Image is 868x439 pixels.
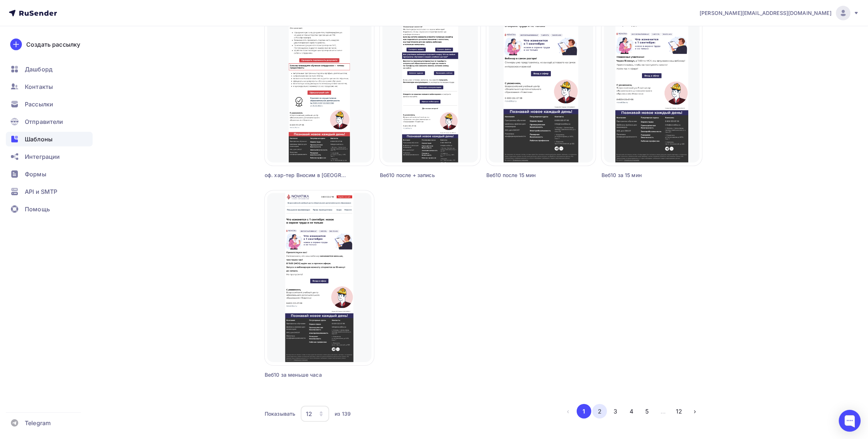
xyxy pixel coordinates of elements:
span: Интеграции [25,152,60,161]
div: Показывать [265,410,295,418]
span: Рассылки [25,100,53,109]
span: Дашборд [25,65,52,74]
span: Помощь [25,205,50,213]
a: Рассылки [6,97,93,111]
div: 12 [306,409,312,418]
button: Go to page 5 [640,404,655,419]
div: оф. хар-тер Вносим в [GEOGRAPHIC_DATA] [265,172,347,179]
span: API и SMTP [25,187,57,196]
span: Контакты [25,82,53,91]
div: Создать рассылку [26,40,80,49]
button: Go to next page [688,404,702,419]
button: Go to page 1 [577,404,591,419]
a: Контакты [6,79,93,94]
button: 12 [300,405,330,422]
div: Веб10 после + запись [380,172,455,179]
button: Go to page 2 [592,404,607,419]
a: Формы [6,167,93,181]
span: Отправители [25,117,63,126]
span: Шаблоны [25,135,52,144]
div: из 139 [335,410,351,418]
button: Go to page 12 [672,404,686,419]
a: Шаблоны [6,132,93,146]
span: [PERSON_NAME][EMAIL_ADDRESS][DOMAIN_NAME] [700,9,832,17]
span: Формы [25,170,46,179]
button: Go to page 3 [608,404,623,419]
span: Telegram [25,419,51,427]
a: Отправители [6,114,93,129]
div: Веб10 после 15 мин [486,172,568,179]
div: Веб10 за меньше часа [265,371,347,379]
a: Дашборд [6,62,93,77]
button: Go to page 4 [624,404,639,419]
a: [PERSON_NAME][EMAIL_ADDRESS][DOMAIN_NAME] [700,6,859,20]
ul: Pagination [561,404,702,419]
div: Веб10 за 15 мин [602,172,677,179]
